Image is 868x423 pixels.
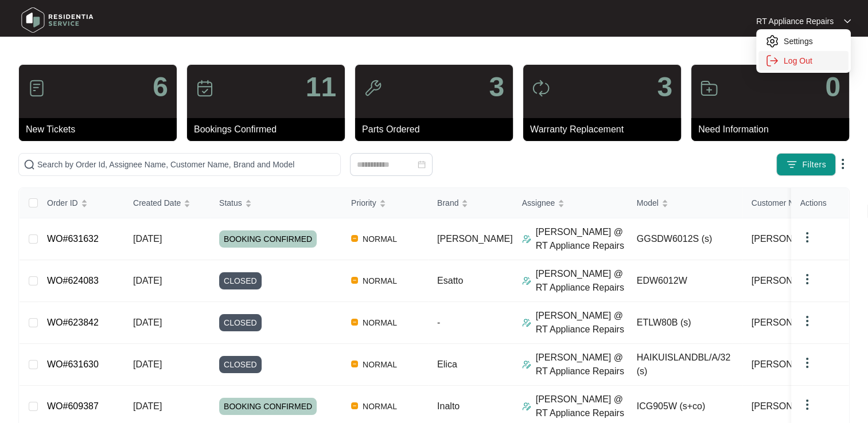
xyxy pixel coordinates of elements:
[219,272,262,289] span: CLOSED
[24,159,35,170] img: search-icon
[351,361,358,367] img: Vercel Logo
[210,188,342,218] th: Status
[219,356,262,373] span: CLOSED
[844,18,851,24] img: dropdown arrow
[437,359,457,369] span: Elica
[536,393,628,420] p: [PERSON_NAME] @ RT Appliance Repairs
[800,398,814,412] img: dropdown arrow
[802,159,826,171] span: Filters
[219,230,317,248] span: BOOKING CONFIRMED
[628,302,742,344] td: ETLW80B (s)
[522,276,531,285] img: Assigner Icon
[196,79,214,97] img: icon
[47,197,78,209] span: Order ID
[765,54,779,68] img: settings icon
[628,260,742,302] td: EDW6012W
[358,274,402,288] span: NORMAL
[133,401,162,411] span: [DATE]
[437,234,513,244] span: [PERSON_NAME]
[26,123,177,136] p: New Tickets
[362,123,513,136] p: Parts Ordered
[522,318,531,327] img: Assigner Icon
[784,36,842,47] p: Settings
[513,188,628,218] th: Assignee
[752,358,827,371] span: [PERSON_NAME]
[133,234,162,244] span: [DATE]
[522,402,531,411] img: Assigner Icon
[698,123,849,136] p: Need Information
[786,159,797,170] img: filter icon
[37,158,336,171] input: Search by Order Id, Assignee Name, Customer Name, Brand and Model
[752,274,827,288] span: [PERSON_NAME]
[752,197,810,209] span: Customer Name
[800,314,814,328] img: dropdown arrow
[351,319,358,326] img: Vercel Logo
[657,73,672,101] p: 3
[784,55,842,66] p: Log Out
[124,188,210,218] th: Created Date
[358,399,402,413] span: NORMAL
[47,318,99,327] a: WO#623842
[752,316,827,330] span: [PERSON_NAME]
[522,197,555,209] span: Assignee
[358,358,402,371] span: NORMAL
[133,276,162,285] span: [DATE]
[351,277,358,284] img: Vercel Logo
[530,123,681,136] p: Warranty Replacement
[522,234,531,244] img: Assigner Icon
[536,225,628,253] p: [PERSON_NAME] @ RT Appliance Repairs
[428,188,513,218] th: Brand
[742,188,857,218] th: Customer Name
[800,272,814,286] img: dropdown arrow
[628,188,742,218] th: Model
[364,79,382,97] img: icon
[532,79,550,97] img: icon
[522,360,531,369] img: Assigner Icon
[28,79,46,97] img: icon
[800,230,814,244] img: dropdown arrow
[536,267,628,295] p: [PERSON_NAME] @ RT Appliance Repairs
[628,344,742,386] td: HAIKUISLANDBL/A/32 (s)
[765,34,779,48] img: settings icon
[437,401,460,411] span: Inalto
[358,316,402,330] span: NORMAL
[219,398,317,415] span: BOOKING CONFIRMED
[791,188,848,218] th: Actions
[17,3,98,37] img: residentia service logo
[219,197,242,209] span: Status
[756,15,834,27] p: RT Appliance Repairs
[219,314,262,331] span: CLOSED
[306,73,336,101] p: 11
[536,351,628,378] p: [PERSON_NAME] @ RT Appliance Repairs
[47,276,99,285] a: WO#624083
[437,276,463,285] span: Esatto
[700,79,718,97] img: icon
[47,234,99,244] a: WO#631632
[628,218,742,260] td: GGSDW6012S (s)
[351,402,358,409] img: Vercel Logo
[776,153,836,176] button: filter iconFilters
[133,197,181,209] span: Created Date
[752,399,827,413] span: [PERSON_NAME]
[437,318,440,327] span: -
[752,232,827,246] span: [PERSON_NAME]
[133,359,162,369] span: [DATE]
[47,359,99,369] a: WO#631630
[437,197,458,209] span: Brand
[536,309,628,336] p: [PERSON_NAME] @ RT Appliance Repairs
[358,232,402,246] span: NORMAL
[153,73,168,101] p: 6
[342,188,428,218] th: Priority
[637,197,659,209] span: Model
[489,73,504,101] p: 3
[825,73,840,101] p: 0
[800,356,814,370] img: dropdown arrow
[194,123,345,136] p: Bookings Confirmed
[351,235,358,242] img: Vercel Logo
[351,197,376,209] span: Priority
[38,188,124,218] th: Order ID
[133,318,162,327] span: [DATE]
[836,157,850,171] img: dropdown arrow
[47,401,99,411] a: WO#609387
